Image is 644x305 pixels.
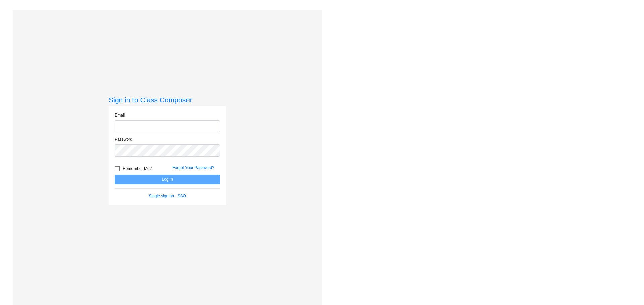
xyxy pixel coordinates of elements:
button: Log In [115,175,220,184]
span: Remember Me? [123,165,152,173]
label: Password [115,136,132,142]
label: Email [115,112,125,118]
h3: Sign in to Class Composer [109,96,226,104]
a: Single sign on - SSO [149,194,186,198]
a: Forgot Your Password? [172,165,214,170]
